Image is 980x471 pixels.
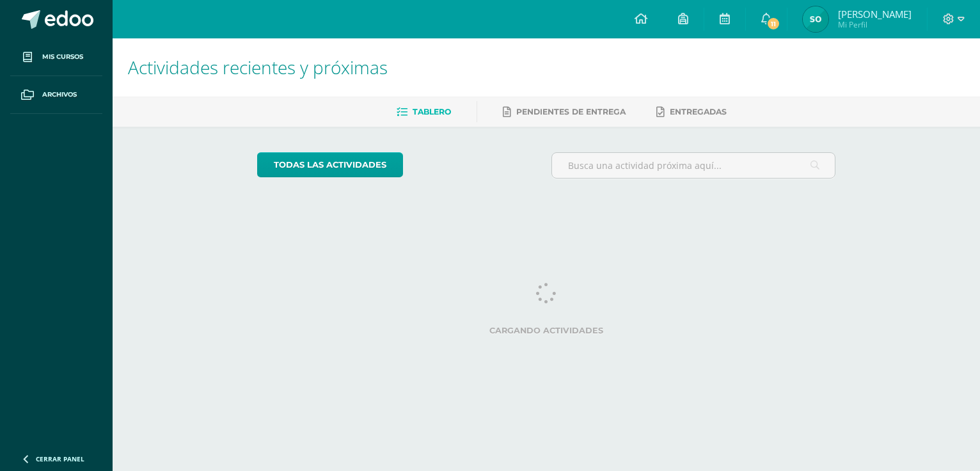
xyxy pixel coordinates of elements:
a: Mis cursos [10,38,102,76]
span: Tablero [413,107,451,116]
span: Actividades recientes y próximas [128,55,388,79]
span: Mis cursos [42,52,83,62]
span: Pendientes de entrega [516,107,626,116]
span: Mi Perfil [838,19,912,30]
span: Entregadas [670,107,727,116]
span: Archivos [42,90,77,100]
span: Cerrar panel [36,454,84,463]
img: 72f0db89c5165cad47be3a155839c5b5.png [803,6,828,32]
span: 11 [766,17,780,31]
label: Cargando actividades [257,326,836,335]
a: Archivos [10,76,102,114]
span: [PERSON_NAME] [838,8,912,20]
a: todas las Actividades [257,152,403,177]
a: Tablero [397,102,451,122]
input: Busca una actividad próxima aquí... [552,153,835,178]
a: Pendientes de entrega [503,102,626,122]
a: Entregadas [656,102,727,122]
